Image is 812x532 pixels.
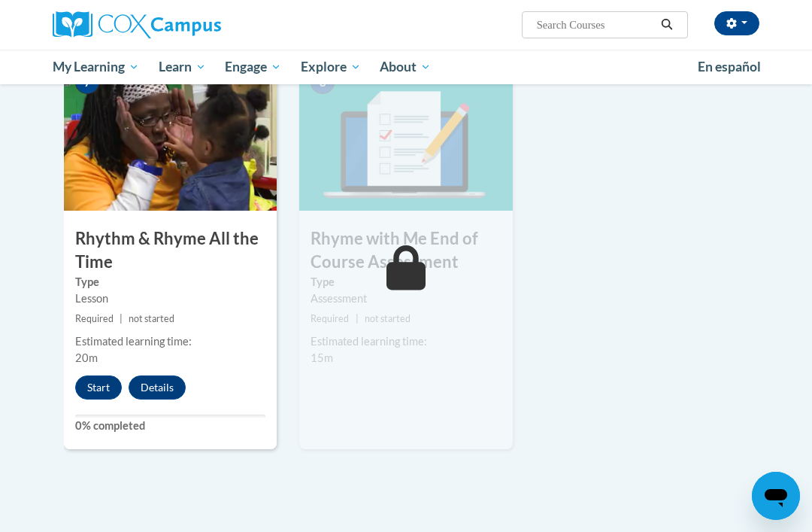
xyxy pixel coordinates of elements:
div: Estimated learning time: [311,333,501,350]
a: Explore [291,50,371,84]
iframe: Button to launch messaging window [752,472,800,520]
span: | [120,313,123,324]
div: Lesson [75,290,265,307]
a: Cox Campus [53,11,273,38]
label: 0% completed [75,418,265,434]
button: Start [75,375,122,400]
a: En español [688,51,771,83]
a: About [371,50,441,84]
button: Details [129,375,186,400]
div: Main menu [41,50,771,84]
span: Required [311,313,349,324]
span: 20m [75,351,98,364]
div: Estimated learning time: [75,333,265,350]
span: not started [365,313,411,324]
span: Explore [301,58,361,76]
label: Type [311,274,501,290]
div: Assessment [311,290,501,307]
img: Course Image [299,60,512,211]
span: Required [75,313,114,324]
span: My Learning [53,58,139,76]
span: not started [129,313,174,324]
a: Learn [149,50,216,84]
img: Cox Campus [53,11,221,38]
a: My Learning [43,50,149,84]
h3: Rhyme with Me End of Course Assessment [299,227,512,274]
input: Search Courses [535,16,656,34]
span: En español [698,59,761,74]
img: Course Image [64,60,277,211]
label: Type [75,274,265,290]
span: Learn [159,58,206,76]
h3: Rhythm & Rhyme All the Time [64,227,277,274]
a: Engage [215,50,291,84]
span: About [380,58,431,76]
button: Search [656,16,678,34]
span: Engage [225,58,281,76]
span: | [356,313,359,324]
button: Account Settings [714,11,759,35]
span: 15m [311,351,333,364]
